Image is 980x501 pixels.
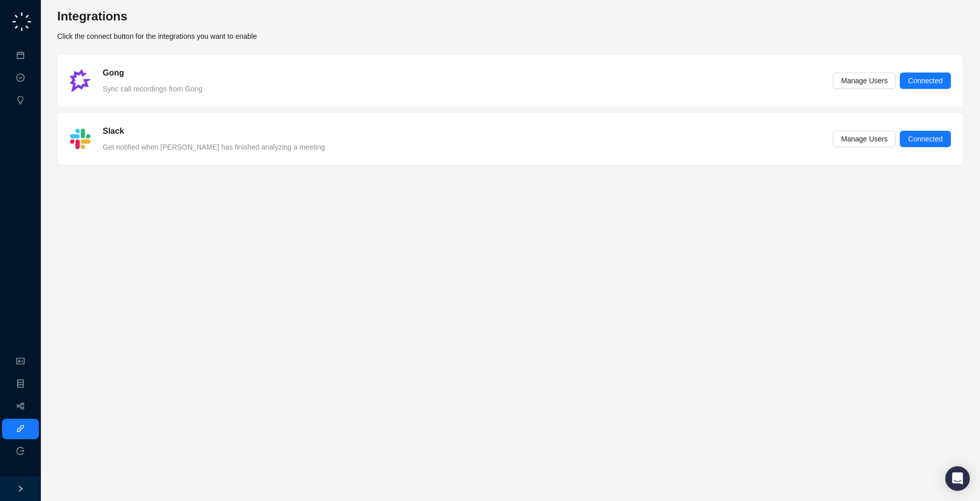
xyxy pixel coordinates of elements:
button: Connected [900,73,951,89]
img: gong-Dwh8HbPa.png [70,69,90,91]
span: logout [16,447,25,455]
span: Click the connect button for the integrations you want to enable [57,32,257,40]
span: Manage Users [841,75,888,86]
h5: Gong [103,67,124,79]
img: logo-small-C4UdH2pc.png [10,10,33,33]
img: slack-Cn3INd-T.png [70,129,90,149]
h5: Slack [103,125,124,137]
span: Get notified when [PERSON_NAME] has finished analyzing a meeting [103,143,325,151]
button: Manage Users [833,73,896,89]
span: Sync call recordings from Gong [103,85,202,93]
span: Connected [908,133,943,145]
span: right [17,485,24,492]
button: Connected [900,131,951,147]
h3: Integrations [57,8,964,25]
div: Open Intercom Messenger [945,466,970,491]
span: Manage Users [841,133,888,145]
button: Manage Users [833,131,896,147]
span: Connected [908,75,943,86]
